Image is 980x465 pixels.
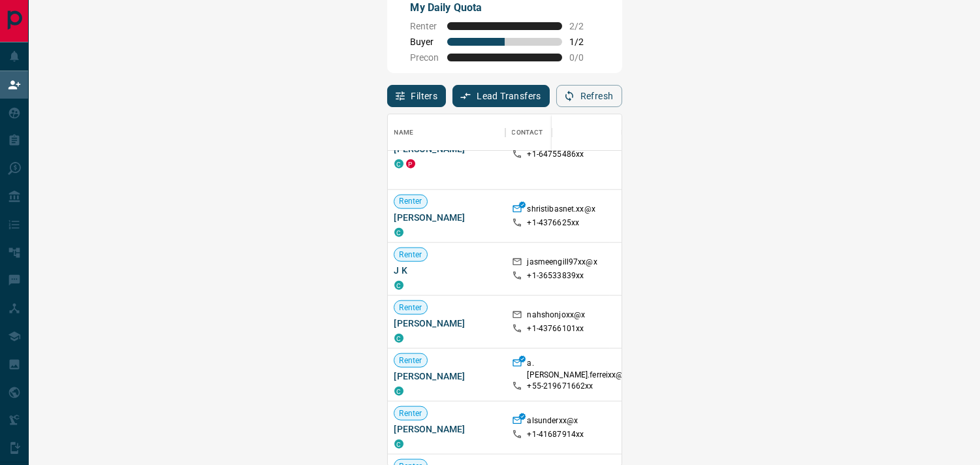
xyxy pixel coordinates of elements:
[394,387,403,396] div: condos.ca
[528,204,595,217] p: shristibasnet.xx@x
[394,334,403,343] div: condos.ca
[394,440,403,449] div: condos.ca
[394,281,403,290] div: condos.ca
[394,159,403,168] div: condos.ca
[394,211,499,224] span: [PERSON_NAME]
[394,408,428,419] span: Renter
[570,37,599,47] span: 1 / 2
[512,114,543,151] div: Contact
[528,429,584,440] p: +1- 41687914xx
[394,423,499,436] span: [PERSON_NAME]
[394,355,428,366] span: Renter
[528,217,580,229] p: +1- 4376625xx
[528,270,584,281] p: +1- 36533839xx
[528,257,597,270] p: jasmeengill97xx@x
[394,142,499,155] span: [PERSON_NAME]
[394,370,499,383] span: [PERSON_NAME]
[411,52,439,63] span: Precon
[394,249,428,260] span: Renter
[387,85,447,107] button: Filters
[394,114,414,151] div: Name
[528,415,578,429] p: alsunderxx@x
[528,149,584,160] p: +1- 64755486xx
[394,302,428,313] span: Renter
[394,264,499,277] span: J K
[570,21,599,31] span: 2 / 2
[394,228,403,237] div: condos.ca
[528,381,593,392] p: +55- 219671662xx
[556,85,622,107] button: Refresh
[570,52,599,63] span: 0 / 0
[406,159,415,168] div: property.ca
[394,196,428,207] span: Renter
[411,37,439,47] span: Buyer
[528,323,584,334] p: +1- 43766101xx
[528,358,627,380] p: a.[PERSON_NAME].ferreixx@x
[394,317,499,330] span: [PERSON_NAME]
[411,21,439,31] span: Renter
[528,310,586,323] p: nahshonjoxx@x
[452,85,550,107] button: Lead Transfers
[388,114,505,151] div: Name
